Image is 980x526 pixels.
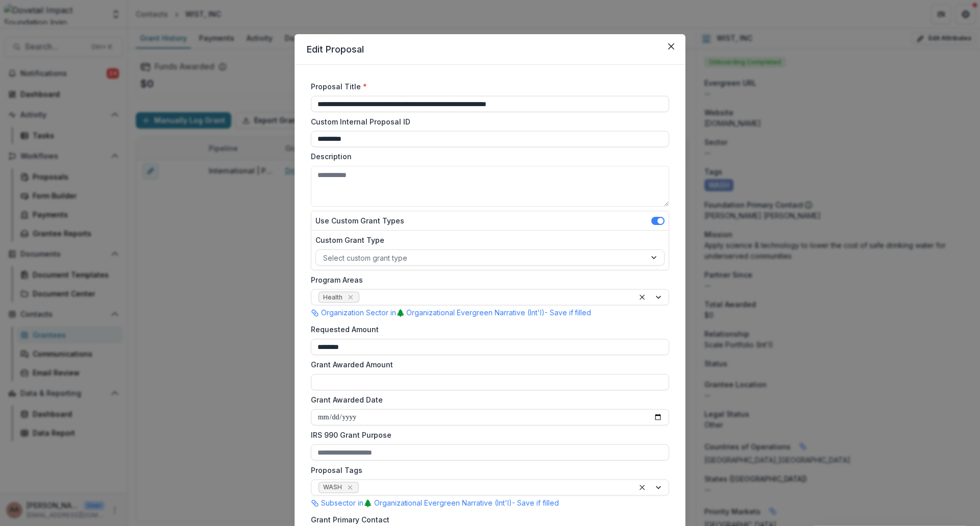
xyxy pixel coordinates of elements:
[636,291,648,304] div: Clear selected options
[311,151,663,162] label: Description
[311,514,663,525] label: Grant Primary Contact
[663,38,679,55] button: Close
[311,359,663,370] label: Grant Awarded Amount
[323,293,342,300] span: Health
[311,274,663,285] label: Program Areas
[311,116,663,127] label: Custom Internal Proposal ID
[315,235,658,245] label: Custom Grant Type
[321,497,559,508] p: Subsector in 🌲 Organizational Evergreen Narrative (Int'l) - Save if filled
[311,324,663,335] label: Requested Amount
[311,394,663,405] label: Grant Awarded Date
[311,465,663,475] label: Proposal Tags
[315,215,404,226] label: Use Custom Grant Types
[311,81,663,92] label: Proposal Title
[311,430,663,440] label: IRS 990 Grant Purpose
[345,292,355,303] div: Remove Health
[323,484,342,491] span: WASH
[636,481,648,493] div: Clear selected options
[345,482,355,492] div: Remove WASH
[295,34,685,65] header: Edit Proposal
[321,307,591,318] p: Organization Sector in 🌲 Organizational Evergreen Narrative (Int'l) - Save if filled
